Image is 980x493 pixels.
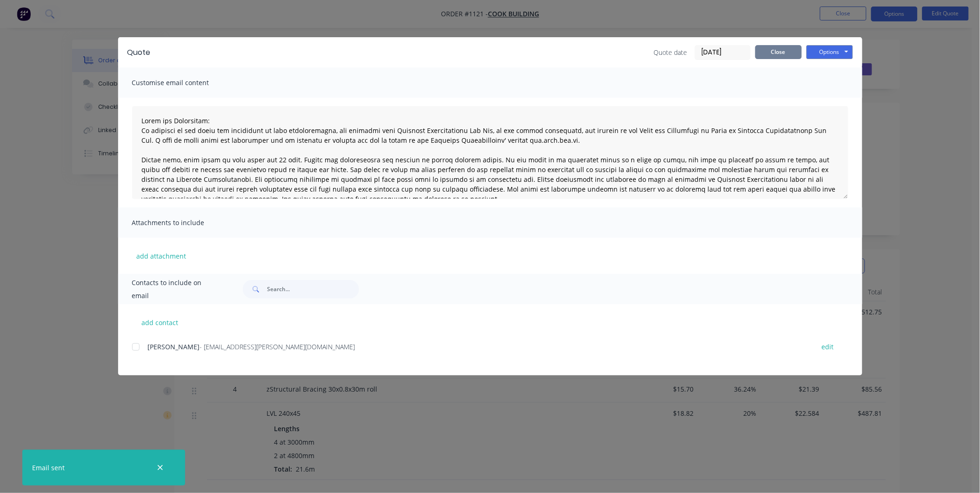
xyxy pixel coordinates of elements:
span: [PERSON_NAME] [148,342,200,351]
span: Quote date [654,47,687,57]
div: Email sent [32,463,65,473]
span: - [EMAIL_ADDRESS][PERSON_NAME][DOMAIN_NAME] [200,342,355,351]
button: add attachment [132,249,191,263]
button: Close [755,45,802,59]
textarea: Lorem ips Dolorsitam: Co adipisci el sed doeiu tem incididunt ut labo etdoloremagna, ali enimadmi... [132,106,848,199]
button: add contact [132,315,188,329]
button: Options [807,45,853,59]
button: edit [816,340,840,353]
span: Attachments to include [132,216,234,229]
span: Contacts to include on email [132,276,220,302]
span: Customise email content [132,76,234,89]
input: Search... [267,280,359,299]
div: Quote [127,47,151,58]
